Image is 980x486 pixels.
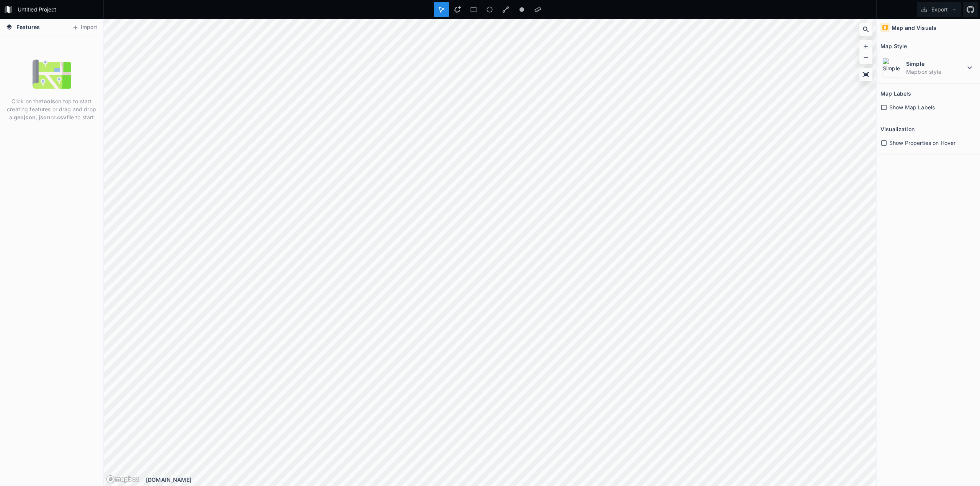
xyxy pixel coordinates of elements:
span: Show Properties on Hover [889,139,955,147]
img: Simple [882,58,902,78]
button: Export [917,2,961,17]
strong: .geojson [12,114,36,120]
dd: Mapbox style [906,68,965,76]
h2: Visualization [880,123,915,135]
img: empty [33,55,71,93]
a: Mapbox logo [106,475,140,484]
h2: Map Labels [880,88,911,99]
h2: Map Style [880,40,907,52]
div: [DOMAIN_NAME] [146,476,876,484]
span: Features [16,23,40,31]
span: Show Map Labels [889,103,935,111]
h4: Map and Visuals [892,24,936,32]
strong: tools [41,98,55,104]
button: Import [68,21,101,34]
strong: .json [37,114,51,120]
p: Click on the on top to start creating features or drag and drop a , or file to start [6,97,97,121]
strong: .csv [56,114,67,120]
dt: Simple [906,60,965,68]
